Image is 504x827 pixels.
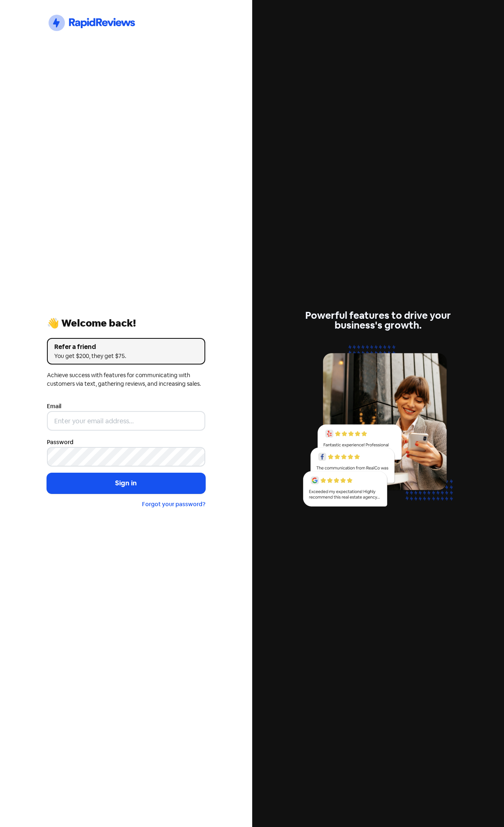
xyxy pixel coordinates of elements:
div: Refer a friend [54,342,198,352]
a: Forgot your password? [142,500,205,508]
label: Email [47,402,61,411]
button: Sign in [47,473,205,494]
img: reviews [299,340,457,516]
div: Achieve success with features for communicating with customers via text, gathering reviews, and i... [47,371,205,388]
div: 👋 Welcome back! [47,318,205,328]
div: You get $200, they get $75. [54,352,198,360]
input: Enter your email address... [47,411,205,431]
label: Password [47,438,73,447]
div: Powerful features to drive your business's growth. [299,311,457,330]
